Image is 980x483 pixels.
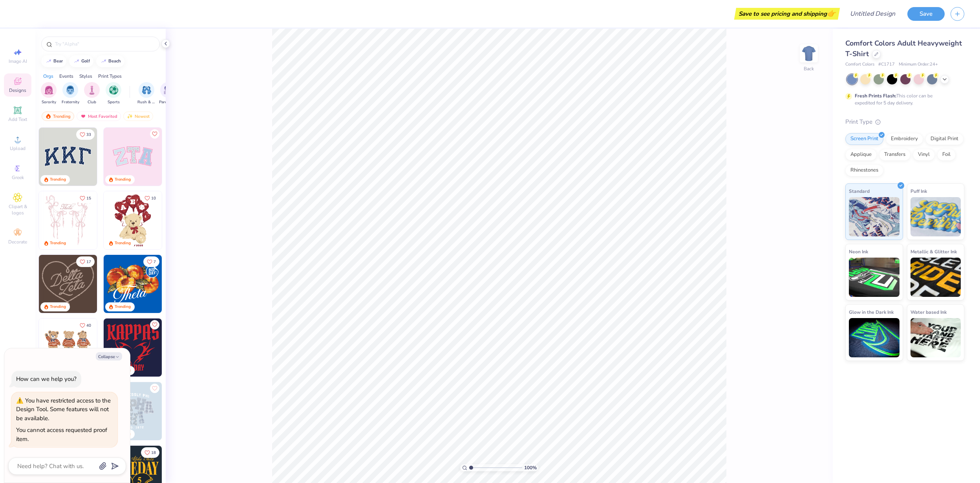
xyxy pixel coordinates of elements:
[845,61,874,68] span: Comfort Colors
[41,82,57,105] button: filter button
[108,59,121,63] div: beach
[937,149,956,161] div: Foil
[16,397,111,422] div: You have restricted access to the Design Tool. Some features will not be available.
[9,87,26,93] span: Designs
[159,82,177,105] button: filter button
[849,318,900,357] img: Glow in the Dark Ink
[62,82,79,105] button: filter button
[88,99,96,105] span: Club
[97,255,155,313] img: ead2b24a-117b-4488-9b34-c08fd5176a7b
[855,93,896,99] strong: Fresh Prints Flash:
[62,99,79,105] span: Fraternity
[524,464,537,471] span: 100 %
[12,174,24,181] span: Greek
[104,382,162,440] img: 5a4b4175-9e88-49c8-8a23-26d96782ddc6
[98,73,122,80] div: Print Types
[86,324,91,327] span: 40
[42,112,74,121] div: Trending
[879,149,911,161] div: Transfers
[80,113,86,119] img: most_fav.gif
[115,177,131,183] div: Trending
[162,382,220,440] img: a3f22b06-4ee5-423c-930f-667ff9442f68
[162,128,220,186] img: 5ee11766-d822-42f5-ad4e-763472bf8dcf
[162,255,220,313] img: f22b6edb-555b-47a9-89ed-0dd391bfae4f
[845,133,883,145] div: Screen Print
[59,73,73,80] div: Events
[159,82,177,105] div: filter for Parent's Weekend
[907,7,945,21] button: Save
[16,375,77,383] div: How can we help you?
[97,318,155,377] img: d12c9beb-9502-45c7-ae94-40b97fdd6040
[88,86,96,95] img: Club Image
[42,99,56,105] span: Sorority
[162,191,220,249] img: e74243e0-e378-47aa-a400-bc6bcb25063a
[150,384,159,393] button: Like
[79,73,92,80] div: Styles
[106,82,121,105] div: filter for Sports
[141,193,159,203] button: Like
[162,318,220,377] img: 26489e97-942d-434c-98d3-f0000c66074d
[913,149,935,161] div: Vinyl
[39,255,97,313] img: 12710c6a-dcc0-49ce-8688-7fe8d5f96fe2
[104,255,162,313] img: 8659caeb-cee5-4a4c-bd29-52ea2f761d42
[164,86,173,95] img: Parent's Weekend Image
[96,352,122,360] button: Collapse
[911,308,947,316] span: Water based Ink
[76,256,95,267] button: Like
[84,82,100,105] div: filter for Club
[41,82,57,105] div: filter for Sorority
[50,240,66,246] div: Trending
[143,256,159,267] button: Like
[39,191,97,249] img: 83dda5b0-2158-48ca-832c-f6b4ef4c4536
[804,65,814,72] div: Back
[86,260,91,264] span: 17
[845,165,883,176] div: Rhinestones
[911,318,961,357] img: Water based Ink
[849,197,900,236] img: Standard
[911,247,957,256] span: Metallic & Glitter Ink
[50,177,66,183] div: Trending
[54,40,155,48] input: Try "Alpha"
[10,145,26,152] span: Upload
[855,92,951,106] div: This color can be expedited for 5 day delivery.
[154,260,156,264] span: 7
[77,112,121,121] div: Most Favorited
[801,46,817,61] img: Back
[96,55,124,67] button: beach
[115,304,131,310] div: Trending
[84,82,100,105] button: filter button
[141,447,159,458] button: Like
[849,308,894,316] span: Glow in the Dark Ink
[76,129,95,140] button: Like
[39,318,97,377] img: a3be6b59-b000-4a72-aad0-0c575b892a6b
[62,82,79,105] div: filter for Fraternity
[849,247,868,256] span: Neon Ink
[50,304,66,310] div: Trending
[66,86,75,95] img: Fraternity Image
[8,116,27,123] span: Add Text
[39,128,97,186] img: 3b9aba4f-e317-4aa7-a679-c95a879539bd
[73,59,80,64] img: trend_line.gif
[878,61,895,68] span: # C1717
[81,59,90,63] div: golf
[69,55,93,67] button: golf
[911,187,927,195] span: Puff Ink
[101,59,107,64] img: trend_line.gif
[115,240,131,246] div: Trending
[886,133,923,145] div: Embroidery
[104,318,162,377] img: fbf7eecc-576a-4ece-ac8a-ca7dcc498f59
[97,128,155,186] img: edfb13fc-0e43-44eb-bea2-bf7fc0dd67f9
[108,99,120,105] span: Sports
[151,451,156,455] span: 18
[925,133,964,145] div: Digital Print
[845,149,877,161] div: Applique
[150,320,159,329] button: Like
[86,196,91,200] span: 15
[159,99,177,105] span: Parent's Weekend
[845,117,964,126] div: Print Type
[151,196,156,200] span: 10
[844,6,901,22] input: Untitled Design
[911,197,961,236] img: Puff Ink
[53,59,63,63] div: bear
[104,191,162,249] img: 587403a7-0594-4a7f-b2bd-0ca67a3ff8dd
